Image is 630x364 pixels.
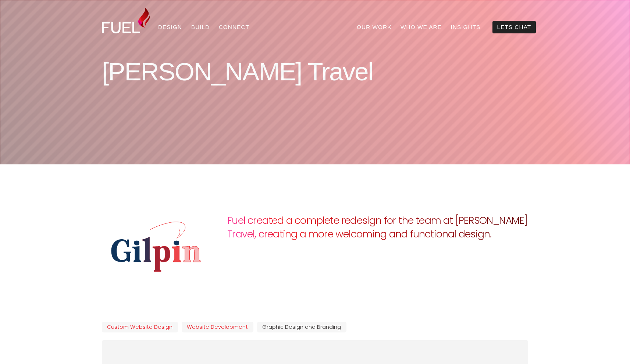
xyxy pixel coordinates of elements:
h2: Fuel created a complete redesign for the team at [PERSON_NAME] Travel, creating a more welcoming ... [227,214,528,241]
a: Our Work [352,21,396,33]
a: Lets Chat [492,21,535,33]
a: Connect [214,21,254,33]
a: Insights [446,21,485,33]
div: Graphic Design and Branding [257,322,346,332]
a: Build [186,21,214,33]
a: Who We Are [396,21,446,33]
a: Design [154,21,187,33]
img: Fuel Design Ltd - Website design and development company in North Shore, Auckland [102,8,150,33]
img: Gilpin Travel [102,218,212,276]
a: Custom Website Design [102,322,178,332]
a: Website Development [182,322,253,332]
